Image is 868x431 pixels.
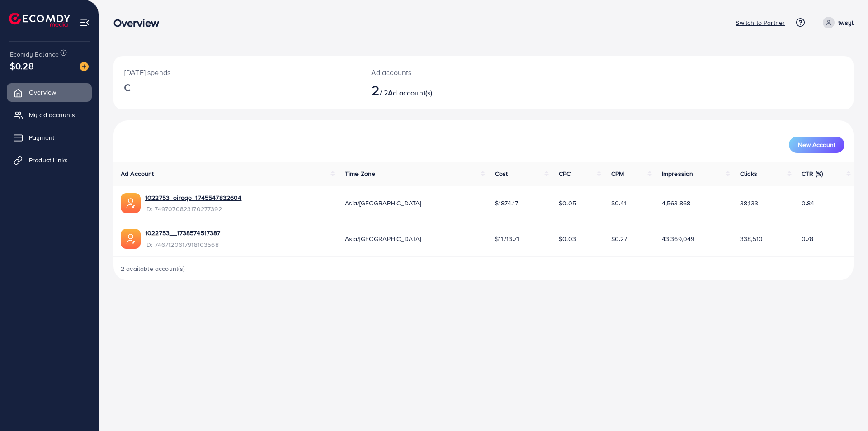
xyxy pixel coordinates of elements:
[662,234,695,243] span: 43,369,049
[7,128,92,147] a: Payment
[798,142,835,148] span: New Account
[559,199,576,208] span: $0.05
[495,169,508,178] span: Cost
[559,169,571,178] span: CPC
[9,13,70,27] img: logo
[611,199,627,208] span: $0.41
[121,193,141,213] img: ic-ads-acc.e4c84228.svg
[802,169,823,178] span: CTR (%)
[736,17,785,28] p: Switch to Partner
[7,151,92,169] a: Product Links
[29,88,56,97] span: Overview
[495,199,518,208] span: $1874.17
[802,234,814,243] span: 0.78
[662,199,690,208] span: 4,563,868
[345,169,375,178] span: Time Zone
[740,169,757,178] span: Clicks
[611,169,624,178] span: CPM
[819,17,854,28] a: twsyl
[495,234,519,243] span: $11713.71
[662,169,693,178] span: Impression
[371,67,534,78] p: Ad accounts
[10,59,34,72] span: $0.28
[29,133,54,142] span: Payment
[802,199,815,208] span: 0.84
[345,234,421,243] span: Asia/[GEOGRAPHIC_DATA]
[611,234,627,243] span: $0.27
[371,81,534,99] h2: / 2
[7,106,92,124] a: My ad accounts
[789,137,844,153] button: New Account
[145,204,241,213] span: ID: 7497070823170277392
[7,83,92,101] a: Overview
[371,80,380,100] span: 2
[345,199,421,208] span: Asia/[GEOGRAPHIC_DATA]
[740,199,758,208] span: 38,133
[80,62,89,71] img: image
[388,88,432,98] span: Ad account(s)
[29,110,75,119] span: My ad accounts
[10,50,59,59] span: Ecomdy Balance
[124,67,349,78] p: [DATE] spends
[113,16,166,29] h3: Overview
[121,169,154,178] span: Ad Account
[145,240,221,249] span: ID: 7467120617918103568
[121,229,141,249] img: ic-ads-acc.e4c84228.svg
[559,234,576,243] span: $0.03
[29,156,68,165] span: Product Links
[121,264,185,273] span: 2 available account(s)
[740,234,763,243] span: 338,510
[145,228,221,237] a: 1022753__1738574517387
[145,193,241,202] a: 1022753_oiraqo_1745547832604
[838,17,854,28] p: twsyl
[80,17,90,28] img: menu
